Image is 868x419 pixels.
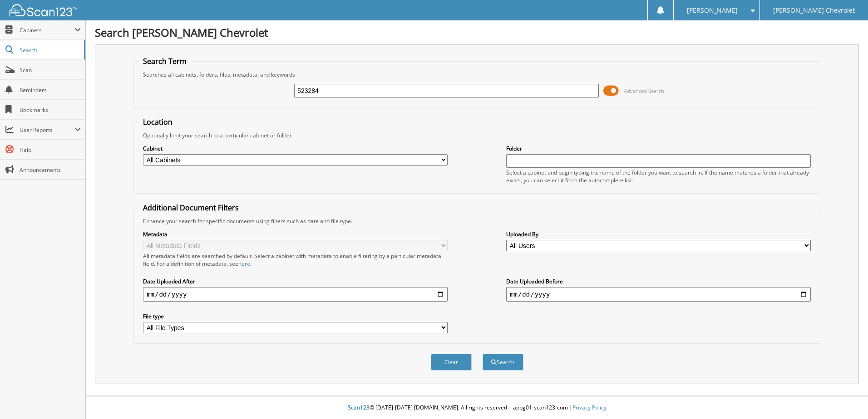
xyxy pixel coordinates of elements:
span: Cabinets [20,26,74,34]
legend: Location [138,117,177,127]
input: start [143,287,448,302]
div: Searches all cabinets, folders, files, metadata, and keywords [138,71,815,78]
span: Advanced Search [624,88,664,94]
img: scan123-logo-white.svg [9,4,77,16]
a: here [238,260,250,268]
label: Uploaded By [506,230,811,238]
button: Search [483,354,523,370]
div: Enhance your search for specific documents using filters such as date and file type. [138,217,815,225]
label: Date Uploaded Before [506,278,811,285]
span: Bookmarks [20,106,81,114]
div: Optionally limit your search to a particular cabinet or folder [138,132,815,139]
span: [PERSON_NAME] [687,8,738,13]
iframe: Chat Widget [823,375,868,419]
span: Scan [20,66,81,74]
label: Metadata [143,230,448,238]
h1: Search [PERSON_NAME] Chevrolet [95,25,859,40]
button: Clear [431,354,472,370]
label: Folder [506,145,811,152]
span: Help [20,146,81,154]
legend: Additional Document Filters [138,203,243,213]
span: Announcements [20,166,81,174]
a: Privacy Policy [572,404,607,411]
span: [PERSON_NAME] Chevrolet [773,8,855,13]
label: Cabinet [143,145,448,152]
legend: Search Term [138,56,191,66]
span: User Reports [20,126,74,134]
span: Reminders [20,86,81,94]
div: Select a cabinet and begin typing the name of the folder you want to search in. If the name match... [506,169,811,184]
span: Search [20,46,79,54]
input: end [506,287,811,302]
div: © [DATE]-[DATE] [DOMAIN_NAME]. All rights reserved | appg01-scan123-com | [86,397,868,419]
span: Scan123 [348,404,370,411]
label: Date Uploaded After [143,278,448,285]
label: File type [143,312,448,320]
div: All metadata fields are searched by default. Select a cabinet with metadata to enable filtering b... [143,252,448,268]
